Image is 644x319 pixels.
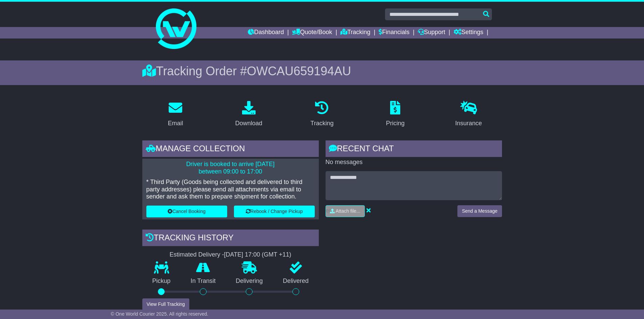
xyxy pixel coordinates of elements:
button: View Full Tracking [142,298,189,310]
div: Tracking history [142,230,319,248]
p: No messages [326,159,502,166]
p: * Third Party (Goods being collected and delivered to third party addresses) please send all atta... [146,179,315,201]
button: Cancel Booking [146,206,227,217]
p: Delivering [226,277,273,285]
div: Download [235,119,262,128]
div: Tracking Order # [142,64,502,78]
button: Rebook / Change Pickup [234,206,315,217]
p: Pickup [142,277,181,285]
div: Manage collection [142,140,319,159]
div: [DATE] 17:00 (GMT +11) [224,251,291,259]
div: Insurance [455,119,482,128]
p: Driver is booked to arrive [DATE] between 09:00 to 17:00 [146,161,315,175]
a: Download [231,99,267,130]
a: Quote/Book [292,27,332,38]
div: RECENT CHAT [326,140,502,159]
a: Settings [454,27,483,38]
a: Tracking [306,99,338,130]
a: Insurance [451,99,486,130]
a: Tracking [340,27,370,38]
div: Tracking [310,119,333,128]
p: Delivered [273,277,319,285]
a: Support [418,27,445,38]
p: In Transit [181,277,226,285]
a: Dashboard [248,27,284,38]
div: Email [168,119,183,128]
a: Pricing [382,99,409,130]
span: OWCAU659194AU [247,64,351,78]
div: Pricing [386,119,405,128]
a: Email [163,99,187,130]
div: Estimated Delivery - [142,251,319,259]
span: © One World Courier 2025. All rights reserved. [111,311,209,317]
button: Send a Message [457,205,502,217]
a: Financials [379,27,409,38]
